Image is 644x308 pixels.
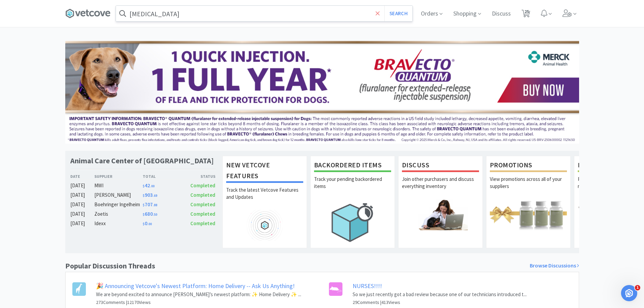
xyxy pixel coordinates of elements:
[94,219,143,228] div: Idexx
[65,260,155,272] h1: Popular Discussion Threads
[116,6,412,21] input: Search by item, sku, manufacturer, ingredient, size...
[314,199,391,245] img: hero_backorders.png
[143,203,145,207] span: $
[190,201,215,208] span: Completed
[70,182,95,190] div: [DATE]
[143,184,145,188] span: $
[190,182,215,189] span: Completed
[143,192,157,198] span: 903
[70,182,216,190] a: [DATE]MWI$42.00Completed
[222,156,307,248] a: New Vetcove FeaturesTrack the latest Vetcove Features and Updates
[153,212,157,217] span: . 50
[94,200,143,209] div: Boehringer Ingelheim
[143,201,157,208] span: 707
[70,200,95,209] div: [DATE]
[490,199,567,230] img: hero_promotions.png
[226,186,303,210] p: Track the latest Vetcove Features and Updates
[70,210,216,218] a: [DATE]Zoetis$680.50Completed
[143,212,145,217] span: $
[96,299,301,306] h6: 273 Comments | 12170 Views
[70,219,216,228] a: [DATE]Idexx$0.00Completed
[143,222,145,226] span: $
[353,282,382,290] a: NURSES!!!!
[384,6,412,21] button: Search
[226,160,303,183] h1: New Vetcove Features
[70,191,95,199] div: [DATE]
[143,220,152,227] span: 0
[486,156,571,248] a: PromotionsView promotions across all of your suppliers
[621,285,637,301] iframe: Intercom live chat
[153,203,157,207] span: . 88
[530,261,579,270] a: Browse Discussions
[190,192,215,198] span: Completed
[70,219,95,228] div: [DATE]
[70,191,216,199] a: [DATE][PERSON_NAME]$903.69Completed
[489,11,514,17] a: Discuss
[70,200,216,209] a: [DATE]Boehringer Ingelheim$707.88Completed
[96,282,295,290] a: 🎉 Announcing Vetcove's Newest Platform: Home Delivery -- Ask Us Anything!
[190,211,215,217] span: Completed
[490,175,567,199] p: View promotions across all of your suppliers
[94,191,143,199] div: [PERSON_NAME]
[143,193,145,198] span: $
[143,182,154,189] span: 42
[70,156,214,166] h1: Animal Care Center of [GEOGRAPHIC_DATA]
[147,222,152,226] span: . 00
[635,285,640,290] span: 1
[150,184,154,188] span: . 00
[353,290,527,299] p: So we just recently got a bad review because one of our technicians introduced t...
[226,210,303,241] img: hero_feature_roadmap.png
[94,210,143,218] div: Zoetis
[143,211,157,217] span: 680
[65,41,579,144] img: 3ffb5edee65b4d9ab6d7b0afa510b01f.jpg
[398,156,483,248] a: DiscussJoin other purchasers and discuss everything inventory
[353,299,527,306] h6: 29 Comments | 413 Views
[153,193,157,198] span: . 69
[94,182,143,190] div: MWI
[402,175,479,199] p: Join other purchasers and discuss everything inventory
[94,173,143,180] div: Supplier
[402,199,479,230] img: hero_discuss.png
[314,175,391,199] p: Track your pending backordered items
[70,173,95,180] div: Date
[190,220,215,227] span: Completed
[96,290,301,299] p: We are beyond excited to announce [PERSON_NAME]’s newest platform: ✨ Home Delivery ✨ ...
[402,160,479,172] h1: Discuss
[70,210,95,218] div: [DATE]
[310,156,395,248] a: Backordered ItemsTrack your pending backordered items
[179,173,216,180] div: Status
[490,160,567,172] h1: Promotions
[519,11,533,18] a: 25
[314,160,391,172] h1: Backordered Items
[143,173,179,180] div: Total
